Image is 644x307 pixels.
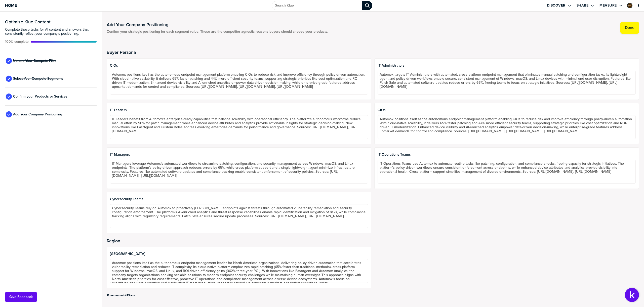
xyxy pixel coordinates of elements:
[378,64,636,68] span: IT Administrators
[577,3,589,8] label: Share
[13,77,63,81] span: Select Your Compete Segments
[107,238,639,243] h2: Region
[110,252,368,256] span: [GEOGRAPHIC_DATA]
[13,59,56,63] span: Upload Your Compete Files
[599,3,617,8] label: Measure
[110,108,368,112] span: IT Leaders
[5,40,29,44] span: Active
[378,153,636,157] span: IT Operations Teams
[272,1,362,10] input: Search Klue
[110,160,368,184] textarea: IT Managers leverage Automox’s automated workflows to streamline patching, configuration, and sec...
[13,95,67,99] span: Confirm your Products or Services
[5,20,97,24] h3: Optimize Klue Content
[625,288,639,302] button: Open Support Center
[110,115,368,139] textarea: IT Leaders benefit from Automox’s enterprise-ready capabilities that balance scalability with ope...
[627,3,632,8] div: Peter Pflaster
[107,22,328,28] h1: Add Your Company Positioning
[110,153,368,157] span: IT Managers
[13,112,62,116] span: Add Your Company Positioning
[110,197,368,201] span: Cybersecurity Teams
[107,50,639,55] h2: Buyer Persona
[627,3,632,8] img: ef1e4c515663a139d552cb315c0b72e2-sml.png
[110,71,368,95] textarea: Automox positions itself as the autonomous endpoint management platform enabling CIOs to reduce r...
[378,71,636,95] textarea: Automox targets IT Administrators with automated, cross-platform endpoint management that elimina...
[107,293,639,298] h2: Segment/Size
[5,3,17,8] span: Home
[110,204,368,228] textarea: Cybersecurity Teams rely on Automox to proactively [PERSON_NAME] endpoints against threats throug...
[110,259,368,283] textarea: Automox positions itself as the autonomous endpoint management leader for North American organiza...
[110,64,368,68] span: CIOs
[626,2,633,9] a: Edit Profile
[5,292,37,302] button: Give Feedback
[378,108,636,112] span: CIOs
[362,1,372,10] div: Search Klue
[107,30,328,34] span: Confirm your strategic positioning for each segment value. These are the competitor-agnostic reas...
[378,160,636,184] textarea: IT Operations Teams use Automox to automate routine tasks like patching, configuration, and compl...
[378,115,636,139] textarea: Automox positions itself as the autonomous endpoint management platform enabling CIOs to reduce r...
[547,3,566,8] label: Discover
[625,25,634,30] label: Done
[5,28,97,36] span: Complete these tasks for AI content and answers that consistently reflect your company’s position...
